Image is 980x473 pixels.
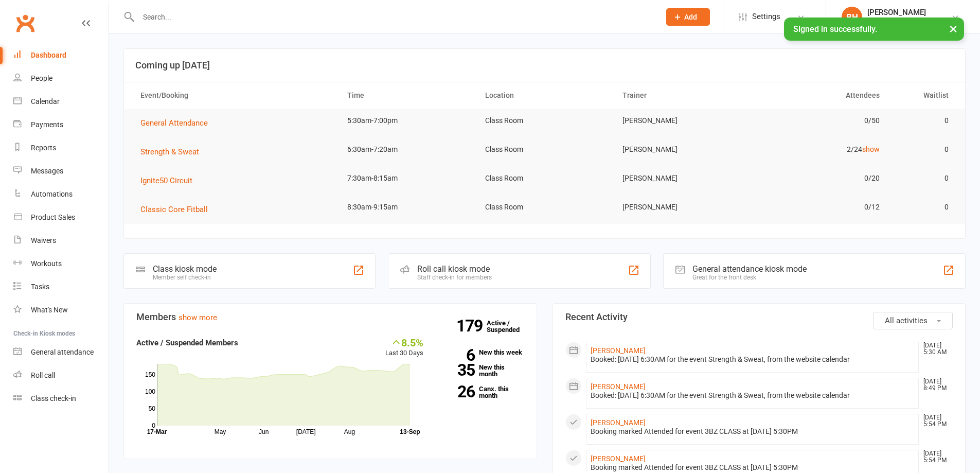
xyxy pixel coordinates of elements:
a: show more [179,313,217,322]
div: Workouts [31,259,62,268]
a: What's New [13,299,109,322]
div: [PERSON_NAME] [867,8,931,17]
div: Roll call kiosk mode [417,264,492,274]
a: General attendance kiosk mode [13,341,109,364]
td: 0 [889,109,958,133]
td: Class Room [476,109,614,133]
button: All activities [873,312,953,329]
td: [PERSON_NAME] [613,166,751,190]
div: Class kiosk mode [153,264,217,274]
div: Reports [31,144,56,152]
td: [PERSON_NAME] [613,109,751,133]
td: 0 [889,166,958,190]
div: General attendance [31,348,94,356]
span: Add [684,13,697,21]
div: Product Sales [31,213,75,221]
strong: 35 [439,362,475,378]
div: Roll call [31,371,55,379]
td: 6:30am-7:20am [338,137,476,162]
a: Calendar [13,90,109,113]
a: Clubworx [12,10,38,36]
a: Payments [13,113,109,136]
th: Attendees [751,82,889,109]
td: [PERSON_NAME] [613,137,751,162]
span: Ignite50 Circuit [140,176,192,185]
span: Classic Core Fitball [140,205,208,214]
div: Booking marked Attended for event 3BZ CLASS at [DATE] 5:30PM [591,463,915,472]
button: Classic Core Fitball [140,203,215,216]
a: show [862,145,880,153]
h3: Members [136,312,524,322]
span: Strength & Sweat [140,147,199,156]
time: [DATE] 5:54 PM [918,450,952,464]
th: Time [338,82,476,109]
div: Member self check-in [153,274,217,281]
div: Messages [31,167,63,175]
td: Class Room [476,137,614,162]
h3: Coming up [DATE] [135,60,954,71]
a: Roll call [13,364,109,387]
div: Booked: [DATE] 6:30AM for the event Strength & Sweat, from the website calendar [591,391,915,400]
div: Waivers [31,236,56,244]
a: [PERSON_NAME] [591,382,646,391]
a: Dashboard [13,44,109,67]
div: Booking marked Attended for event 3BZ CLASS at [DATE] 5:30PM [591,427,915,436]
strong: Active / Suspended Members [136,338,238,347]
a: Reports [13,136,109,160]
strong: 179 [456,318,487,334]
td: Class Room [476,166,614,190]
button: Add [666,8,710,26]
a: [PERSON_NAME] [591,454,646,463]
button: × [944,17,963,40]
time: [DATE] 5:54 PM [918,414,952,428]
div: Calendar [31,97,60,106]
th: Trainer [613,82,751,109]
a: Messages [13,160,109,183]
a: Workouts [13,252,109,275]
div: BH [842,7,862,27]
a: 35New this month [439,364,524,377]
span: General Attendance [140,118,208,128]
div: Great for the front desk [692,274,807,281]
span: Settings [752,5,780,28]
a: [PERSON_NAME] [591,346,646,355]
div: Payments [31,120,63,129]
td: 8:30am-9:15am [338,195,476,219]
strong: 26 [439,384,475,399]
div: Dashboard [31,51,66,59]
div: 8.5% [385,337,423,348]
td: 7:30am-8:15am [338,166,476,190]
a: [PERSON_NAME] [591,418,646,427]
div: Class check-in [31,394,76,402]
td: 0/12 [751,195,889,219]
div: General attendance kiosk mode [692,264,807,274]
th: Event/Booking [131,82,338,109]
td: 0/20 [751,166,889,190]
td: 0 [889,195,958,219]
a: 179Active / Suspended [487,312,532,341]
time: [DATE] 8:49 PM [918,378,952,392]
button: Strength & Sweat [140,146,206,158]
a: Automations [13,183,109,206]
td: Class Room [476,195,614,219]
td: 2/24 [751,137,889,162]
h3: Recent Activity [565,312,953,322]
input: Search... [135,10,653,24]
div: Staff check-in for members [417,274,492,281]
span: All activities [885,316,928,325]
div: What's New [31,306,68,314]
span: Signed in successfully. [793,24,877,34]
a: 26Canx. this month [439,386,524,399]
time: [DATE] 5:30 AM [918,342,952,356]
a: Tasks [13,275,109,299]
div: Last 30 Days [385,337,423,359]
a: 6New this week [439,349,524,356]
th: Waitlist [889,82,958,109]
button: Ignite50 Circuit [140,174,200,187]
strong: 6 [439,347,475,363]
a: Product Sales [13,206,109,229]
td: [PERSON_NAME] [613,195,751,219]
a: Waivers [13,229,109,252]
a: Class kiosk mode [13,387,109,410]
a: People [13,67,109,90]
